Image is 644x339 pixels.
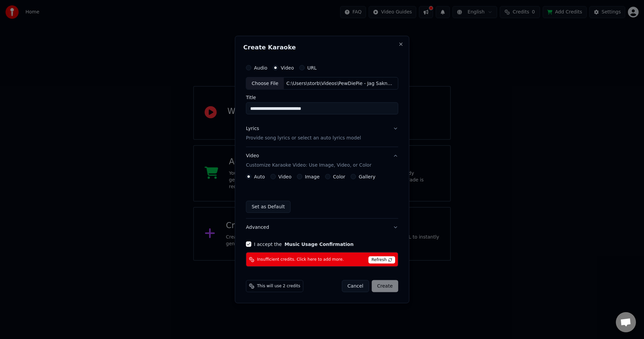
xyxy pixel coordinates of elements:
div: Lyrics [246,125,259,132]
button: Cancel [342,280,369,292]
h2: Create Karaoke [243,44,401,50]
label: I accept the [254,242,354,247]
label: Auto [254,174,265,179]
label: Audio [254,65,267,70]
span: Insufficient credits. Click here to add more. [257,257,344,262]
label: Image [305,174,320,179]
p: Customize Karaoke Video: Use Image, Video, or Color [246,162,371,169]
div: Choose File [246,77,284,89]
button: Set as Default [246,201,290,213]
div: C:\Users\storb\Videos\PewDiePie - Jag Saknar (Remix).mp4 [284,80,398,87]
label: Gallery [359,174,375,179]
label: Video [281,65,294,70]
label: Title [246,95,398,100]
button: Advanced [246,219,398,236]
div: Video [246,153,371,169]
button: I accept the [284,242,354,247]
button: VideoCustomize Karaoke Video: Use Image, Video, or Color [246,147,398,174]
label: Color [333,174,345,179]
p: Provide song lyrics or select an auto lyrics model [246,135,361,141]
button: LyricsProvide song lyrics or select an auto lyrics model [246,120,398,147]
label: URL [307,65,317,70]
div: VideoCustomize Karaoke Video: Use Image, Video, or Color [246,174,398,218]
span: This will use 2 credits [257,284,300,289]
span: Refresh [368,256,395,264]
label: Video [278,174,291,179]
